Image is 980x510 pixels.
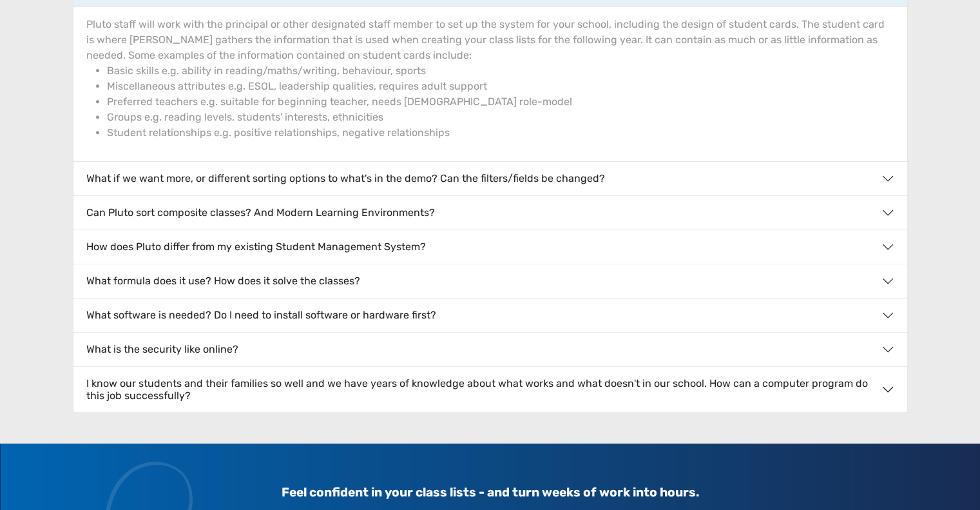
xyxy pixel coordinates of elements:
button: What if we want more, or different sorting options to what's in the demo? Can the filters/fields ... [73,162,907,195]
li: Miscellaneous attributes e.g. ESOL, leadership qualities, requires adult support [107,79,894,94]
button: I know our students and their families so well and we have years of knowledge about what works an... [73,367,907,412]
div: Pluto staff will work with the principal or other designated staff member to set up the system fo... [73,6,907,161]
li: Groups e.g. reading levels, students' interests, ethnicities [107,110,894,125]
li: Preferred teachers e.g. suitable for beginning teacher, needs [DEMOGRAPHIC_DATA] role-model [107,94,894,110]
button: What software is needed? Do I need to install software or hardware first? [73,299,907,332]
li: Basic skills e.g. ability in reading/maths/writing, behaviour, sports [107,63,894,79]
h3: Feel confident in your class lists - and turn weeks of work into hours. [81,475,900,510]
button: How does Pluto differ from my existing Student Management System? [73,230,907,264]
button: Can Pluto sort composite classes? And Modern Learning Environments? [73,196,907,230]
button: What is the security like online? [73,333,907,366]
li: Student relationships e.g. positive relationships, negative relationships [107,125,894,141]
button: What formula does it use? How does it solve the classes? [73,264,907,298]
